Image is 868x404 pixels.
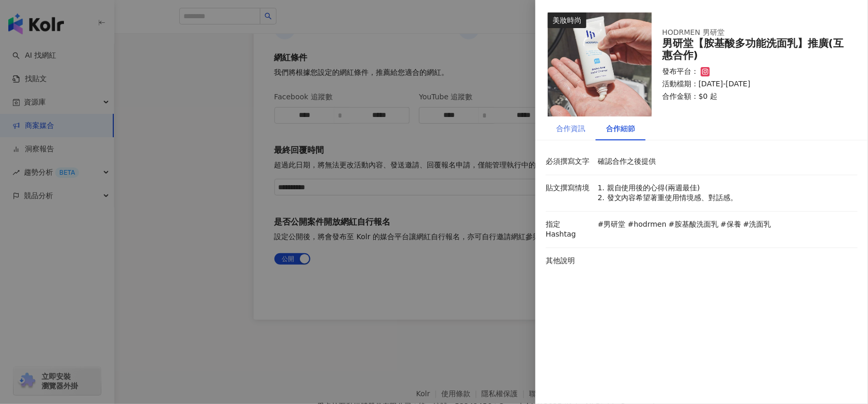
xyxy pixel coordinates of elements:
[548,12,586,28] div: 美妝時尚
[743,219,771,230] p: #洗面乳
[662,92,845,102] p: 合作金額： $0 起
[662,79,845,89] p: 活動檔期：[DATE]-[DATE]
[556,123,585,134] div: 合作資訊
[662,28,845,38] div: HODRMEN 男研堂
[662,37,845,61] div: 男研堂【胺基酸多功能洗面乳】推廣(互惠合作)
[546,157,593,167] p: 必須撰寫文字
[598,183,852,203] p: 1. 親自使用後的心得(兩週最佳) 2. 發文內容希望著重使用情境感、對話感。
[628,219,667,230] p: #hodrmen
[598,219,626,230] p: #男研堂
[546,183,593,193] p: 貼文撰寫情境
[548,12,652,116] img: 胺基酸多功能洗面乳
[662,67,699,77] p: 發布平台：
[720,219,741,230] p: #保養
[598,157,852,167] p: 確認合作之後提供
[668,219,718,230] p: #胺基酸洗面乳
[606,123,635,134] div: 合作細節
[546,256,593,266] p: 其他說明
[546,219,593,240] p: 指定 Hashtag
